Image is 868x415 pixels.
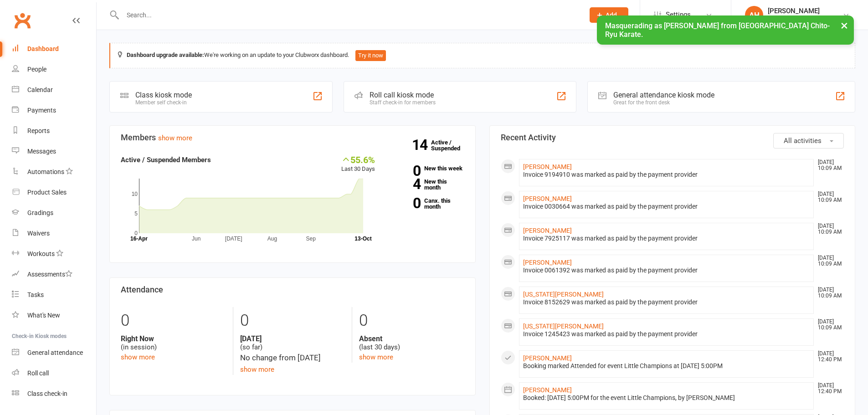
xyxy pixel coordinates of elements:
[523,330,810,338] div: Invoice 1245423 was marked as paid by the payment provider
[12,162,96,182] a: Automations
[121,156,211,164] strong: Active / Suspended Members
[12,121,96,141] a: Reports
[613,91,714,99] div: General attendance kiosk mode
[784,137,822,145] span: All activities
[240,334,345,343] strong: [DATE]
[27,209,53,216] div: Gradings
[27,189,67,196] div: Product Sales
[27,390,67,397] div: Class check-in
[27,107,56,114] div: Payments
[158,134,192,142] a: show more
[523,171,810,179] div: Invoice 9194910 was marked as paid by the payment provider
[523,323,604,330] a: [US_STATE][PERSON_NAME]
[590,7,628,23] button: Add
[27,230,50,237] div: Waivers
[389,198,464,210] a: 0Canx. this month
[12,223,96,244] a: Waivers
[773,133,844,149] button: All activities
[12,141,96,162] a: Messages
[523,227,572,234] a: [PERSON_NAME]
[12,59,96,80] a: People
[813,223,843,235] time: [DATE] 10:09 AM
[12,203,96,223] a: Gradings
[523,291,604,298] a: [US_STATE][PERSON_NAME]
[12,305,96,326] a: What's New
[813,383,843,395] time: [DATE] 12:40 PM
[606,11,617,19] span: Add
[121,285,464,294] h3: Attendance
[27,349,83,356] div: General attendance
[813,287,843,299] time: [DATE] 10:09 AM
[389,179,464,190] a: 4New this month
[121,307,226,334] div: 0
[11,9,34,32] a: Clubworx
[523,235,810,242] div: Invoice 7925117 was marked as paid by the payment provider
[121,353,155,361] a: show more
[240,352,345,364] div: No change from [DATE]
[359,353,393,361] a: show more
[12,384,96,404] a: Class kiosk mode
[127,51,204,58] strong: Dashboard upgrade available:
[501,133,844,142] h3: Recent Activity
[27,168,64,175] div: Automations
[389,164,421,178] strong: 0
[27,66,46,73] div: People
[121,334,226,343] strong: Right Now
[370,91,436,99] div: Roll call kiosk mode
[12,244,96,264] a: Workouts
[523,394,810,402] div: Booked: [DATE] 5:00PM for the event Little Champions, by [PERSON_NAME]
[240,365,274,374] a: show more
[523,259,572,266] a: [PERSON_NAME]
[813,255,843,267] time: [DATE] 10:09 AM
[341,154,375,174] div: Last 30 Days
[613,99,714,106] div: Great for the front desk
[523,163,572,170] a: [PERSON_NAME]
[12,80,96,100] a: Calendar
[240,334,345,352] div: (so far)
[27,291,44,298] div: Tasks
[745,6,763,24] div: AH
[109,43,855,68] div: We're working on an update to your Clubworx dashboard.
[813,319,843,331] time: [DATE] 10:09 AM
[135,99,192,106] div: Member self check-in
[813,351,843,363] time: [DATE] 12:40 PM
[121,133,464,142] h3: Members
[523,266,810,274] div: Invoice 0061392 was marked as paid by the payment provider
[27,127,50,134] div: Reports
[523,203,810,210] div: Invoice 0030664 was marked as paid by the payment provider
[27,312,60,319] div: What's New
[27,369,49,377] div: Roll call
[523,386,572,394] a: [PERSON_NAME]
[12,182,96,203] a: Product Sales
[605,21,830,39] span: Masquerading as [PERSON_NAME] from [GEOGRAPHIC_DATA] Chito-Ryu Karate.
[135,91,192,99] div: Class kiosk mode
[666,5,691,25] span: Settings
[12,285,96,305] a: Tasks
[389,196,421,210] strong: 0
[27,271,72,278] div: Assessments
[813,191,843,203] time: [DATE] 10:09 AM
[27,45,59,52] div: Dashboard
[523,362,810,370] div: Booking marked Attended for event Little Champions at [DATE] 5:00PM
[12,264,96,285] a: Assessments
[389,165,464,171] a: 0New this week
[523,195,572,202] a: [PERSON_NAME]
[27,86,53,93] div: Calendar
[27,148,56,155] div: Messages
[370,99,436,106] div: Staff check-in for members
[813,159,843,171] time: [DATE] 10:09 AM
[768,7,842,15] div: [PERSON_NAME]
[523,354,572,362] a: [PERSON_NAME]
[836,15,853,35] button: ×
[359,307,464,334] div: 0
[412,138,431,152] strong: 14
[389,177,421,191] strong: 4
[341,154,375,164] div: 55.6%
[12,100,96,121] a: Payments
[523,298,810,306] div: Invoice 8152629 was marked as paid by the payment provider
[12,363,96,384] a: Roll call
[431,133,471,158] a: 14Active / Suspended
[27,250,55,257] div: Workouts
[355,50,386,61] button: Try it now
[121,334,226,352] div: (in session)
